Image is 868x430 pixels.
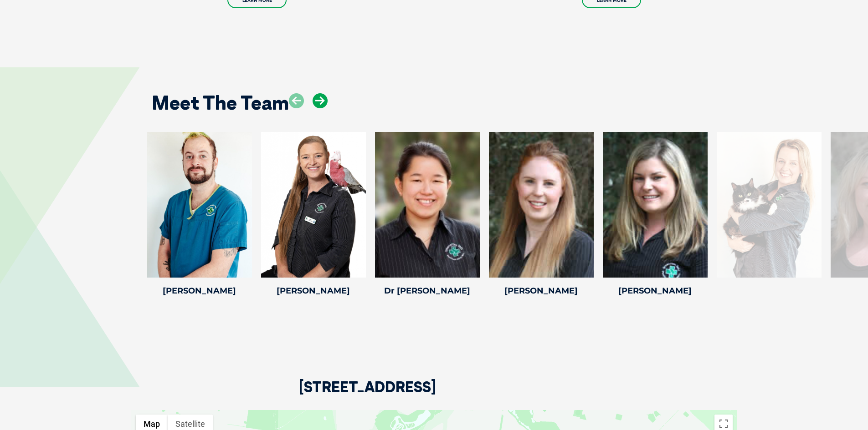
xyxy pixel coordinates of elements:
[489,287,594,295] h4: [PERSON_NAME]
[147,287,252,295] h4: [PERSON_NAME]
[299,379,436,410] h2: [STREET_ADDRESS]
[603,287,708,295] h4: [PERSON_NAME]
[261,287,366,295] h4: [PERSON_NAME]
[152,93,289,112] h2: Meet The Team
[375,287,480,295] h4: Dr [PERSON_NAME]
